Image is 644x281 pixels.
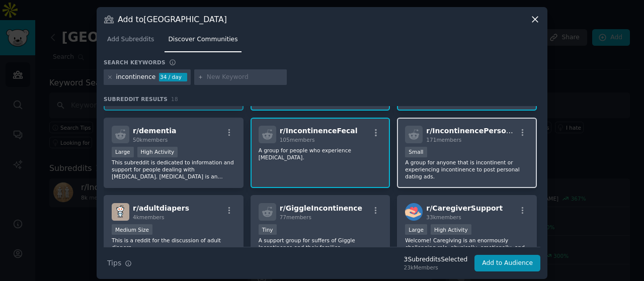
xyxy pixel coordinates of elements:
[474,255,540,272] button: Add to Audience
[118,14,227,25] h3: Add to [GEOGRAPHIC_DATA]
[426,137,461,143] span: 171 members
[133,214,165,220] span: 4k members
[426,127,522,135] span: r/ IncontinencePersonals
[171,96,178,102] span: 18
[104,96,168,103] span: Subreddit Results
[168,35,237,44] span: Discover Communities
[280,127,358,135] span: r/ IncontinenceFecal
[259,224,277,235] div: Tiny
[107,35,154,44] span: Add Subreddits
[104,59,166,66] h3: Search keywords
[133,127,177,135] span: r/ dementia
[112,159,235,180] p: This subreddit is dedicated to information and support for people dealing with [MEDICAL_DATA]. [M...
[259,147,382,161] p: A group for people who experience [MEDICAL_DATA].
[426,214,461,220] span: 33k members
[280,204,362,212] span: r/ GiggleIncontinence
[159,73,187,82] div: 34 / day
[112,147,134,157] div: Large
[280,137,315,143] span: 105 members
[404,264,468,271] div: 23k Members
[165,32,241,52] a: Discover Communities
[112,237,235,251] p: This is a reddit for the discussion of adult diapers.
[133,204,189,212] span: r/ adultdiapers
[431,224,471,235] div: High Activity
[133,137,168,143] span: 50k members
[280,214,311,220] span: 77 members
[405,159,529,180] p: A group for anyone that is incontinent or experiencing incontinence to post personal dating ads.
[207,73,283,82] input: New Keyword
[405,203,423,221] img: CaregiverSupport
[104,254,135,272] button: Tips
[404,255,468,264] div: 3 Subreddit s Selected
[405,224,427,235] div: Large
[405,237,529,258] p: Welcome! Caregiving is an enormously challenging role, physically, emotionally, and financially. ...
[112,224,152,235] div: Medium Size
[259,237,382,251] p: A support group for suffers of Giggle Incontinence and their families
[104,32,157,52] a: Add Subreddits
[116,73,156,82] div: incontinence
[107,258,121,268] span: Tips
[405,147,427,157] div: Small
[426,204,503,212] span: r/ CaregiverSupport
[137,147,178,157] div: High Activity
[112,203,129,221] img: adultdiapers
